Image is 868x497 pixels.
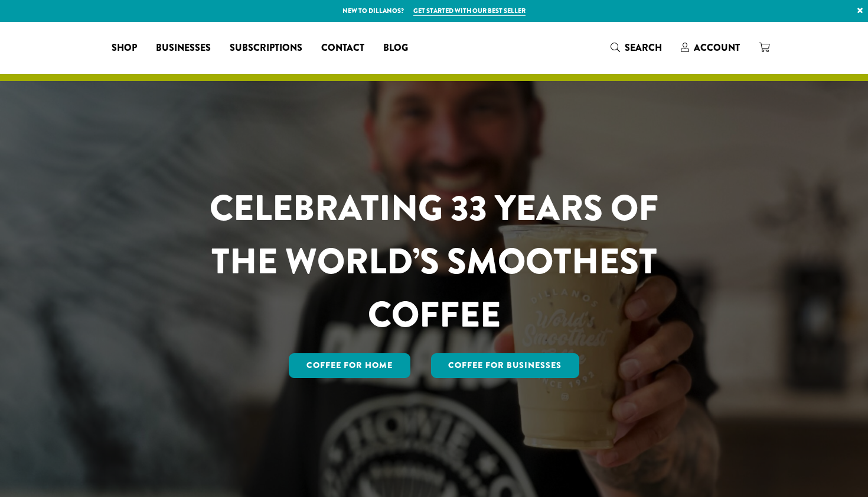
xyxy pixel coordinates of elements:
a: Get started with our best seller [413,6,526,16]
span: Businesses [156,41,211,56]
span: Blog [383,41,408,56]
a: Coffee for Home [289,353,410,378]
span: Shop [112,41,137,56]
a: Shop [102,38,146,57]
span: Account [694,41,740,54]
a: Coffee For Businesses [431,353,580,378]
span: Contact [321,41,364,56]
span: Subscriptions [230,41,302,56]
a: Search [601,38,671,57]
h1: CELEBRATING 33 YEARS OF THE WORLD’S SMOOTHEST COFFEE [175,182,693,341]
span: Search [625,41,662,54]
